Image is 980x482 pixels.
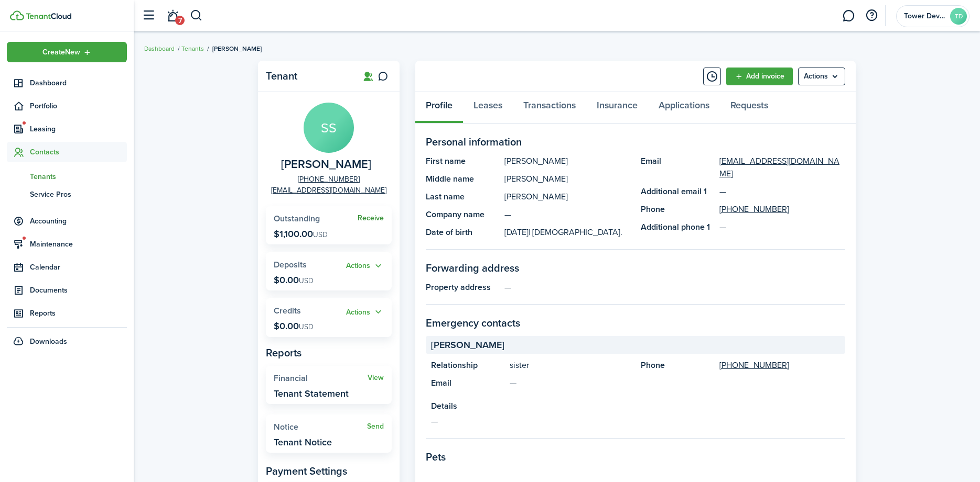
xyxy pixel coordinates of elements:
widget-stats-description: Tenant Notice [274,437,332,447]
a: Messaging [838,3,858,29]
span: Credits [274,305,301,317]
a: Receive [358,214,384,222]
span: [PERSON_NAME] [212,44,262,53]
panel-main-title: Date of birth [426,226,499,239]
panel-main-section-title: Emergency contacts [426,315,845,331]
span: [PERSON_NAME] [431,338,504,352]
a: Service Pros [7,185,127,203]
a: [PHONE_NUMBER] [719,203,789,216]
p: $0.00 [274,321,314,331]
span: Downloads [30,336,67,347]
span: 7 [175,16,185,25]
panel-main-title: Details [431,400,840,412]
panel-main-description: sister [510,359,630,372]
span: USD [299,275,314,286]
button: Open menu [798,68,845,85]
button: Search [190,7,203,25]
avatar-text: TD [950,8,967,25]
span: Deposits [274,259,307,271]
a: Transactions [513,92,586,124]
a: Notifications [163,3,182,29]
a: [EMAIL_ADDRESS][DOMAIN_NAME] [271,185,386,196]
a: Insurance [586,92,648,124]
p: $0.00 [274,275,314,285]
button: Actions [346,306,384,318]
button: Open menu [346,306,384,318]
panel-main-description: [DATE] [504,226,630,239]
img: TenantCloud [10,10,24,20]
span: Maintenance [30,239,127,250]
panel-main-title: Phone [641,203,714,216]
panel-main-title: Phone [641,359,714,372]
a: Applications [648,92,720,124]
panel-main-title: Property address [426,281,499,294]
span: Portfolio [30,100,127,111]
panel-main-description: — [431,415,840,428]
span: Tower Development and Rentals Inc [904,13,946,20]
panel-main-title: First name [426,155,499,167]
panel-main-title: Additional phone 1 [641,221,714,233]
span: Outstanding [274,212,320,225]
button: Actions [346,260,384,272]
span: Documents [30,285,127,296]
panel-main-title: Email [431,377,504,389]
widget-stats-description: Tenant Statement [274,388,349,399]
panel-main-description: [PERSON_NAME] [504,155,630,167]
panel-main-title: Relationship [431,359,504,372]
a: Add invoice [726,68,793,85]
panel-main-section-title: Personal information [426,134,845,150]
panel-main-section-title: Pets [426,449,845,465]
a: Leases [463,92,513,124]
span: USD [299,321,314,332]
a: [PHONE_NUMBER] [719,359,789,372]
button: Open menu [346,260,384,272]
panel-main-title: Middle name [426,173,499,185]
span: Create New [42,49,80,56]
span: Dashboard [30,77,127,88]
img: TenantCloud [26,13,71,19]
p: $1,100.00 [274,229,328,239]
span: USD [313,229,328,240]
panel-main-subtitle: Reports [266,345,392,361]
a: Send [367,422,384,431]
panel-main-title: Company name [426,208,499,221]
span: Reports [30,308,127,319]
a: Reports [7,303,127,323]
panel-main-title: Tenant [266,70,350,82]
button: Timeline [703,68,721,85]
panel-main-description: [PERSON_NAME] [504,190,630,203]
a: Requests [720,92,779,124]
span: Tenants [30,171,127,182]
panel-main-description: — [504,281,845,294]
panel-main-title: Last name [426,190,499,203]
button: Open menu [7,42,127,62]
span: | [DEMOGRAPHIC_DATA]. [529,226,622,238]
menu-btn: Actions [798,68,845,85]
panel-main-title: Email [641,155,714,180]
panel-main-description: [PERSON_NAME] [504,173,630,185]
a: View [368,374,384,382]
a: Tenants [181,44,204,53]
panel-main-section-title: Forwarding address [426,260,845,276]
span: Contacts [30,147,127,158]
span: Service Pros [30,189,127,200]
a: [EMAIL_ADDRESS][DOMAIN_NAME] [719,155,845,180]
button: Open resource center [863,7,880,25]
panel-main-description: — [504,208,630,221]
button: Open sidebar [138,6,158,26]
widget-stats-title: Financial [274,374,368,383]
a: Tenants [7,167,127,185]
panel-main-title: Additional email 1 [641,185,714,198]
avatar-text: SS [304,103,354,153]
a: Dashboard [7,73,127,93]
a: Dashboard [144,44,175,53]
panel-main-subtitle: Payment Settings [266,463,392,479]
span: Accounting [30,216,127,227]
widget-stats-title: Notice [274,422,367,432]
span: Calendar [30,262,127,273]
span: Leasing [30,124,127,134]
